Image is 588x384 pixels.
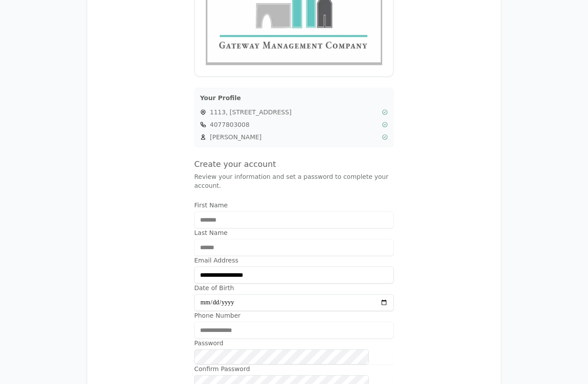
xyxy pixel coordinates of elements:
[210,120,378,129] span: 4077803008
[194,283,394,292] label: Date of Birth
[194,256,394,265] label: Email Address
[194,311,394,320] label: Phone Number
[210,133,378,141] span: [PERSON_NAME]
[194,201,394,210] label: First Name
[194,339,394,348] label: Password
[194,158,394,170] h4: Create your account
[194,228,394,237] label: Last Name
[194,172,394,190] p: Review your information and set a password to complete your account.
[200,93,388,102] h3: Your Profile
[194,364,394,373] label: Confirm Password
[210,108,378,117] span: 1113, [STREET_ADDRESS]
